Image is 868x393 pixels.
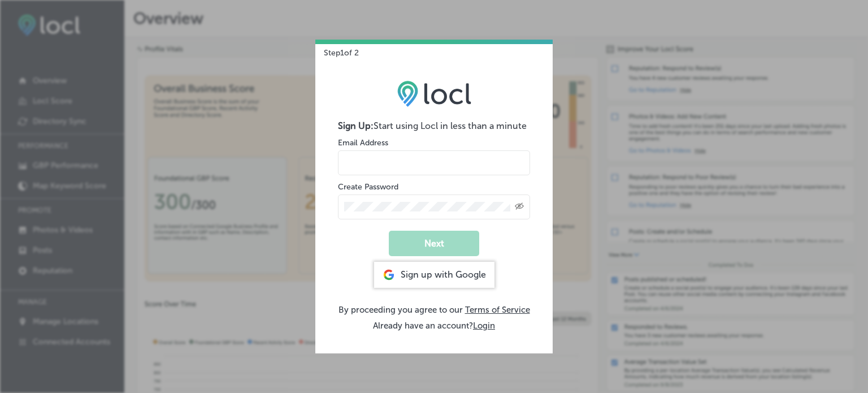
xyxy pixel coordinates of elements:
[338,182,398,192] label: Create Password
[338,138,388,148] label: Email Address
[515,202,524,212] span: Toggle password visibility
[374,262,494,288] div: Sign up with Google
[473,321,495,331] button: Login
[338,305,530,315] p: By proceeding you agree to our
[338,321,530,331] p: Already have an account?
[374,120,527,131] span: Start using Locl in less than a minute
[338,120,374,131] strong: Sign Up:
[315,40,359,58] p: Step 1 of 2
[465,305,530,315] a: Terms of Service
[389,231,479,256] button: Next
[397,80,471,106] img: LOCL logo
